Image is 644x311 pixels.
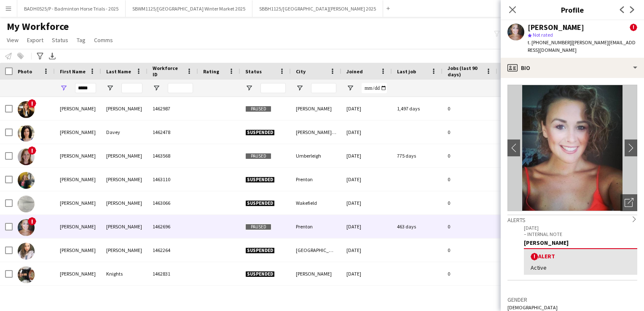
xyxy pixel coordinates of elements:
div: 1462696 [148,215,198,238]
div: [DATE] [341,144,392,167]
div: [PERSON_NAME] [291,262,341,285]
span: Status [245,68,262,75]
input: Workforce ID Filter Input [168,83,193,93]
div: [PERSON_NAME] [528,24,584,31]
div: Alert [531,252,631,260]
div: 1463568 [148,144,198,167]
span: Last job [397,68,416,75]
button: Open Filter Menu [245,84,253,92]
span: Not rated [533,32,553,38]
div: 0 [443,191,497,214]
a: View [3,35,22,46]
div: Wakefield [291,191,341,214]
div: [PERSON_NAME] [101,286,148,309]
div: [PERSON_NAME] [101,144,148,167]
img: Laura Davey [18,125,35,142]
span: Suspended [245,200,275,206]
div: [PERSON_NAME] [55,215,101,238]
div: 775 days [392,144,443,167]
span: Comms [94,36,113,44]
img: Laura Kaye Mcnaughton [18,243,35,260]
div: Davey [101,121,148,144]
div: 1462478 [148,121,198,144]
span: My Workforce [7,20,69,33]
div: 463 days [392,215,443,238]
div: [DATE] [341,286,392,309]
div: 1462987 [148,97,198,120]
span: Suspended [245,129,275,136]
input: First Name Filter Input [75,83,96,93]
span: Suspended [245,177,275,183]
div: [PERSON_NAME] [101,168,148,191]
input: Last Name Filter Input [121,83,142,93]
button: SBWM1125/[GEOGRAPHIC_DATA] Winter Market 2025 [126,0,252,17]
app-action-btn: Advanced filters [35,51,45,61]
div: 1462440 [148,286,198,309]
div: 1462264 [148,239,198,262]
span: ! [28,217,36,225]
div: 1463066 [148,191,198,214]
span: City [296,68,306,75]
div: 0 [443,121,497,144]
p: [DATE] [524,225,637,231]
div: [PERSON_NAME] [55,97,101,120]
span: Paused [245,224,271,230]
span: ! [28,146,36,155]
div: [DATE] [341,121,392,144]
span: Paused [245,106,271,112]
input: Status Filter Input [260,83,286,93]
app-action-btn: Export XLSX [47,51,57,61]
div: [PERSON_NAME] [101,97,148,120]
button: Open Filter Menu [106,84,114,92]
div: [GEOGRAPHIC_DATA] [291,239,341,262]
span: Export [27,36,43,44]
span: Photo [18,68,32,75]
div: Knights [101,262,148,285]
a: Status [48,35,72,46]
div: 1,497 days [392,97,443,120]
div: [PERSON_NAME] [101,191,148,214]
div: [DATE] [341,239,392,262]
div: 0 [443,262,497,285]
div: Umberleigh [291,144,341,167]
span: Jobs (last 90 days) [448,65,482,78]
span: View [7,36,19,44]
input: City Filter Input [311,83,336,93]
div: [PERSON_NAME] [55,168,101,191]
span: ! [630,24,637,31]
div: [DATE] [341,215,392,238]
div: [PERSON_NAME] [55,286,101,309]
div: 0 [443,286,497,309]
span: Status [52,36,68,44]
img: Laura Fraser-Smith [18,148,35,165]
input: Joined Filter Input [362,83,387,93]
span: Last Name [106,68,131,75]
button: Open Filter Menu [153,84,160,92]
div: [DATE] [341,191,392,214]
span: First Name [60,68,86,75]
div: [PERSON_NAME] [101,215,148,238]
div: [DATE] [341,97,392,120]
div: [PERSON_NAME] [101,239,148,262]
img: Laura Jamieson [18,219,35,236]
div: Open photos pop-in [620,194,637,211]
img: Laura Gill [18,172,35,189]
div: 0 [443,144,497,167]
a: Export [24,35,47,46]
span: Suspended [245,271,275,277]
span: t. [PHONE_NUMBER] [528,39,572,46]
a: Tag [73,35,89,46]
div: [PERSON_NAME] [291,97,341,120]
div: 1462831 [148,262,198,285]
span: ! [531,253,538,260]
span: Rating [203,68,219,75]
img: Laura Cooper [18,101,35,118]
div: [PERSON_NAME] [55,262,101,285]
div: [PERSON_NAME] [55,144,101,167]
div: 1463110 [148,168,198,191]
span: ! [28,99,36,107]
h3: Profile [501,4,644,15]
span: Suspended [245,247,275,254]
span: [DEMOGRAPHIC_DATA] [507,304,558,311]
div: Active [531,264,631,271]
